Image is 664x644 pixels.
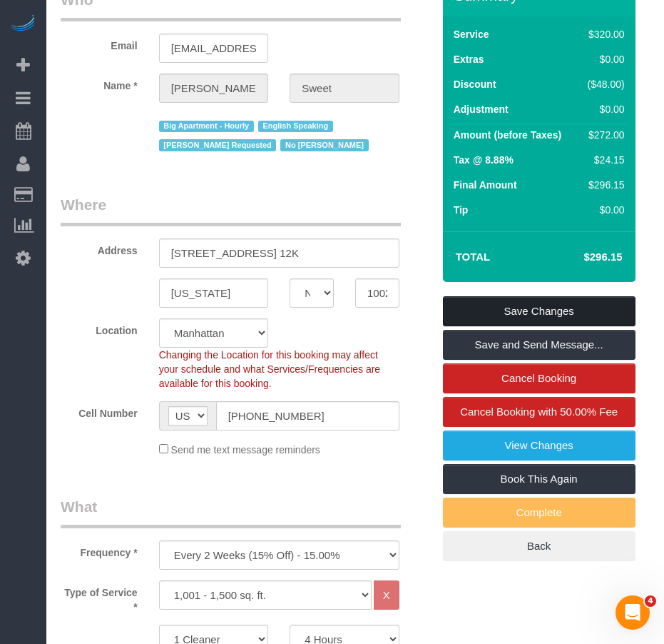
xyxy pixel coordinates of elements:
[582,52,625,66] div: $0.00
[443,431,635,461] a: View Changes
[50,318,148,338] label: Location
[454,153,514,167] label: Tax @ 8.88%
[443,363,635,393] a: Cancel Booking
[454,203,469,217] label: Tip
[616,595,650,630] iframe: Intercom live chat
[159,349,381,389] span: Changing the Location for this booking may affect your schedule and what Services/Frequencies are...
[216,401,399,431] input: Cell Number
[454,27,489,41] label: Service
[454,102,509,116] label: Adjustment
[159,139,277,151] span: [PERSON_NAME] Requested
[582,27,625,41] div: $320.00
[454,128,561,142] label: Amount (before Taxes)
[355,278,399,308] input: Zip Code
[50,540,148,560] label: Frequency *
[443,296,635,326] a: Save Changes
[61,496,401,528] legend: What
[582,203,625,217] div: $0.00
[582,77,625,91] div: ($48.00)
[159,34,269,63] input: Email
[443,464,635,494] a: Book This Again
[582,178,625,192] div: $296.15
[582,128,625,142] div: $272.00
[290,74,399,103] input: Last Name
[50,34,148,53] label: Email
[541,251,622,263] h4: $296.15
[443,531,635,561] a: Back
[258,121,333,132] span: English Speaking
[582,102,625,116] div: $0.00
[50,401,148,421] label: Cell Number
[159,74,269,103] input: First Name
[9,14,37,34] img: Automaid Logo
[443,397,635,427] a: Cancel Booking with 50.00% Fee
[50,238,148,258] label: Address
[456,251,491,263] strong: Total
[50,74,148,93] label: Name *
[280,139,368,151] span: No [PERSON_NAME]
[443,330,635,360] a: Save and Send Message...
[582,153,625,167] div: $24.15
[171,444,320,456] span: Send me text message reminders
[454,52,484,66] label: Extras
[454,77,496,91] label: Discount
[454,178,517,192] label: Final Amount
[159,121,254,132] span: Big Apartment - Hourly
[645,595,656,607] span: 4
[460,406,618,418] span: Cancel Booking with 50.00% Fee
[61,194,401,226] legend: Where
[159,278,269,308] input: City
[50,580,148,614] label: Type of Service *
